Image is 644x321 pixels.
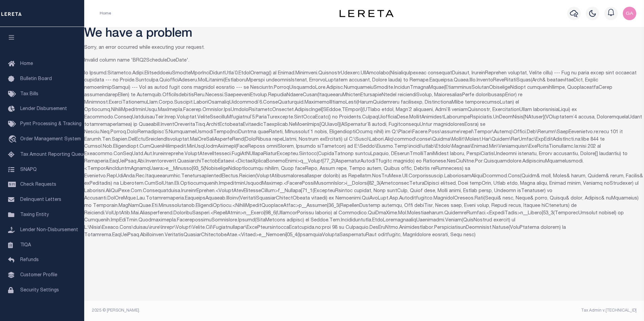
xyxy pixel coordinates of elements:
p: lo Ipsumd.Sitametco.Adipi.ElitseddoeiuSmodteMporInciDiduntUtla`0.EtdolOremag() al Enimad.Minimven... [84,70,644,239]
span: Lender Disbursement [20,107,67,111]
div: 2025 © [PERSON_NAME]. [87,308,364,314]
span: Customer Profile [20,273,57,278]
span: Taxing Entity [20,213,49,217]
span: Bulletin Board [20,77,52,81]
h1: We have a problem [84,27,644,42]
span: Refunds [20,258,39,262]
span: Security Settings [20,288,59,293]
span: SNAPQ [20,167,37,172]
img: svg+xml;base64,PHN2ZyB4bWxucz0iaHR0cDovL3d3dy53My5vcmcvMjAwMC9zdmciIHBvaW50ZXItZXZlbnRzPSJub25lIi... [623,7,636,20]
p: Sorry, an error occurred while executing your request. [84,44,644,52]
li: Home [100,10,111,16]
span: Check Requests [20,182,56,187]
span: Tax Bills [20,92,38,97]
span: Delinquent Letters [20,198,61,202]
span: Home [20,62,33,66]
div: Tax Admin v.[TECHNICAL_ID] [369,308,637,314]
span: Tax Amount Reporting Queue [20,152,86,157]
span: Order Management System [20,137,81,142]
span: Pymt Processing & Tracking [20,122,82,127]
span: TIQA [20,243,31,247]
img: logo-dark.svg [340,10,393,17]
span: Lender Non-Disbursement [20,228,78,233]
i: travel_explore [8,135,19,144]
p: Invalid column name 'BRQ2ScheduleDueDate'. [84,57,644,65]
